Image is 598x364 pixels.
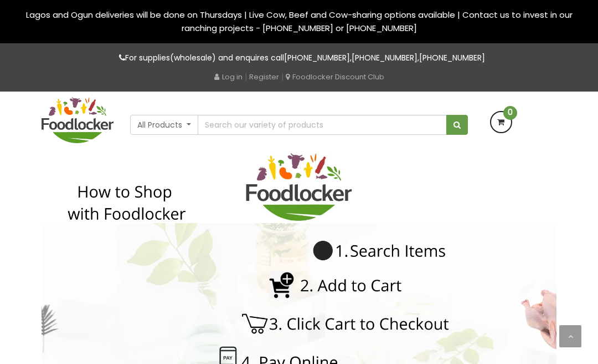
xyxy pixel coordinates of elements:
span: Lagos and Ogun deliveries will be done on Thursdays | Live Cow, Beef and Cow-sharing options avai... [26,9,573,34]
img: FoodLocker [42,97,114,143]
a: Foodlocker Discount Club [286,72,384,82]
button: All Products [130,115,198,135]
span: | [245,71,247,82]
span: | [281,71,283,82]
input: Search our variety of products [198,115,447,135]
span: 0 [503,106,517,120]
a: [PHONE_NUMBER] [352,52,417,63]
a: [PHONE_NUMBER] [419,52,485,63]
a: Log in [214,72,243,82]
a: [PHONE_NUMBER] [284,52,350,63]
a: Register [249,72,279,82]
p: For supplies(wholesale) and enquires call , , [42,52,556,64]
